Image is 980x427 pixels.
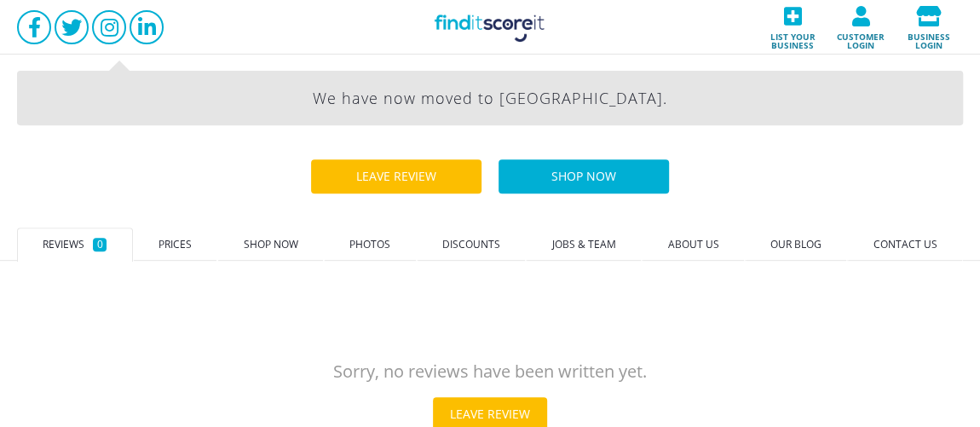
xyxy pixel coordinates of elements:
[333,363,647,380] p: Sorry, no reviews have been written yet.
[764,26,821,49] span: List your business
[93,238,107,251] small: 0
[17,228,133,262] a: Reviews0
[17,71,963,125] div: We have now moved to [GEOGRAPHIC_DATA].
[43,237,84,251] span: Reviews
[499,159,669,193] a: Shop now
[900,26,958,49] span: Business login
[758,1,827,55] a: List your business
[133,228,218,262] a: Prices
[311,159,481,193] a: Leave review
[552,237,616,251] span: Jobs & Team
[339,159,453,193] div: Leave review
[442,237,500,251] span: Discounts
[667,237,718,251] span: About us
[526,228,642,262] a: Jobs & Team
[895,1,963,55] a: Business login
[417,228,527,262] a: Discounts
[745,228,848,262] a: Our blog
[349,237,390,251] span: Photos
[159,237,192,251] span: Prices
[217,228,324,262] a: Shop now
[244,237,298,251] span: Shop now
[847,228,963,262] a: Contact us
[832,26,890,49] span: Customer login
[642,228,745,262] a: About us
[873,237,937,251] span: Contact us
[534,159,633,193] div: Shop now
[770,237,821,251] span: Our blog
[324,228,417,262] a: Photos
[827,1,895,55] a: Customer login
